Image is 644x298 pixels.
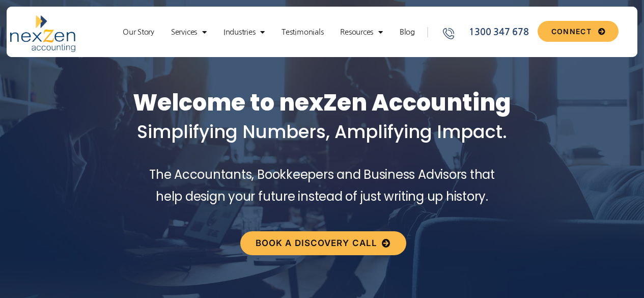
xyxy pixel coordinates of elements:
a: CONNECT [538,21,619,42]
span: The Accountants, Bookkeepers and Business Advisors that help design your future instead of just w... [149,166,495,205]
span: CONNECT [551,28,592,35]
a: Blog [395,27,420,37]
span: Book a discovery call [256,239,377,248]
a: Our Story [118,27,159,37]
a: Industries [218,27,270,37]
a: Book a discovery call [240,231,406,255]
a: Services [166,27,212,37]
span: Simplifying Numbers, Amplifying Impact. [137,119,507,144]
a: Testimonials [276,27,328,37]
span: 1300 347 678 [466,25,528,39]
nav: Menu [116,27,422,37]
a: 1300 347 678 [441,25,538,39]
a: Resources [335,27,388,37]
